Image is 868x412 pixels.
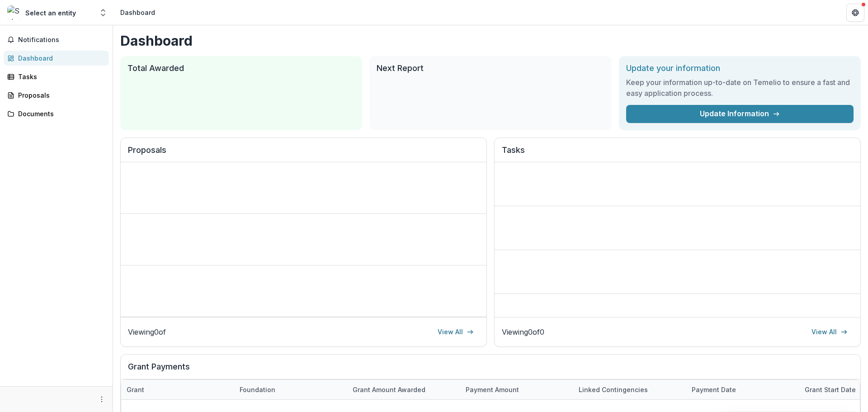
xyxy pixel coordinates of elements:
button: Get Help [846,4,864,22]
h2: Proposals [128,145,479,162]
a: Proposals [4,88,109,103]
a: Documents [4,106,109,121]
a: Dashboard [4,51,109,66]
div: Documents [18,109,102,118]
h2: Total Awarded [127,63,355,73]
a: Tasks [4,69,109,84]
button: More [96,394,107,405]
nav: breadcrumb [117,6,159,19]
a: View All [806,325,853,339]
h2: Next Report [377,63,604,73]
span: Notifications [18,36,105,44]
h2: Tasks [502,145,853,162]
a: View All [432,325,479,339]
h1: Dashboard [120,33,861,49]
button: Open entity switcher [97,4,109,22]
h2: Grant Payments [128,362,853,379]
a: Update Information [626,105,854,123]
h2: Update your information [626,63,854,73]
h3: Keep your information up-to-date on Temelio to ensure a fast and easy application process. [626,77,854,99]
div: Select an entity [25,8,76,18]
div: Dashboard [18,53,102,63]
p: Viewing 0 of [128,327,166,337]
img: Select an entity [7,5,22,20]
div: Dashboard [120,8,155,17]
p: Viewing 0 of 0 [502,327,544,337]
button: Notifications [4,33,109,47]
div: Proposals [18,90,102,100]
div: Tasks [18,72,102,81]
